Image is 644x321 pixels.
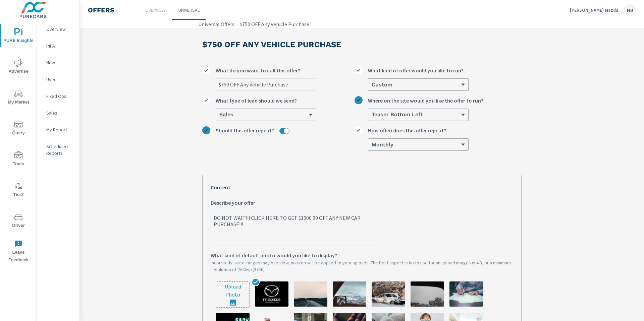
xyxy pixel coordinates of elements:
[372,281,405,307] img: description
[371,142,372,148] input: How often does this offer repeat?
[372,81,392,88] h6: Custom
[371,112,372,118] input: Where on the site would you like the offer to run?
[570,7,619,13] p: [PERSON_NAME] Mazda
[46,126,74,133] p: My Report
[37,41,79,51] div: PIPA
[37,74,79,84] div: Used
[145,7,165,13] p: Overview
[2,151,35,168] span: Tools
[2,182,35,199] span: Tier2
[37,125,79,135] div: My Report
[2,90,35,106] span: My Market
[240,20,309,28] a: $750 OFF Any Vehicle Purchase
[2,59,35,75] span: Advertise
[284,128,289,134] button: Should this offer repeat?
[0,20,37,267] div: nav menu
[37,24,79,34] div: Overview
[219,112,219,118] input: What type of lead should we send?
[37,91,79,101] div: Fixed Ops
[411,281,444,307] img: description
[372,111,423,118] h6: Teaser Bottom Left
[211,199,255,207] span: Describe your offer
[368,126,446,134] span: How often does this offer repeat?
[37,108,79,118] div: Sales
[211,259,513,273] p: Incorrectly sized images may overflow, no crop will be applied to your uploads. The best aspect r...
[202,39,341,50] h3: $750 OFF Any Vehicle Purchase
[624,4,636,16] div: NB
[216,66,300,74] span: What do you want to call this offer?
[2,240,35,264] span: Leave Feedback
[368,66,464,74] span: What kind of offer would you like to run?
[294,281,327,307] img: description
[211,212,378,246] textarea: Describe your offer
[46,26,74,33] p: Overview
[216,126,274,134] span: Should this offer repeat?
[178,7,200,13] p: Universal
[2,121,35,137] span: Query
[333,281,366,307] img: description
[211,251,337,259] span: What kind of default photo would you like to display?
[46,143,74,156] p: Scheduled Reports
[255,281,288,307] img: description
[46,59,74,66] p: New
[449,281,483,307] img: description
[46,76,74,83] p: Used
[216,79,316,90] input: What do you want to call this offer?
[216,97,297,105] span: What type of lead should we send?
[198,20,234,28] a: Universal Offers
[46,93,74,100] p: Fixed Ops
[37,58,79,68] div: New
[88,6,114,14] h4: Offers
[46,43,74,49] p: PIPA
[219,111,233,118] h6: Sales
[372,141,393,148] h6: Monthly
[46,110,74,116] p: Sales
[37,141,79,158] div: Scheduled Reports
[211,183,513,191] p: Content
[371,82,372,88] input: What kind of offer would you like to run?
[368,97,483,105] span: Where on the site would you like the offer to run?
[2,28,35,45] span: PURE Insights
[2,213,35,230] span: Driver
